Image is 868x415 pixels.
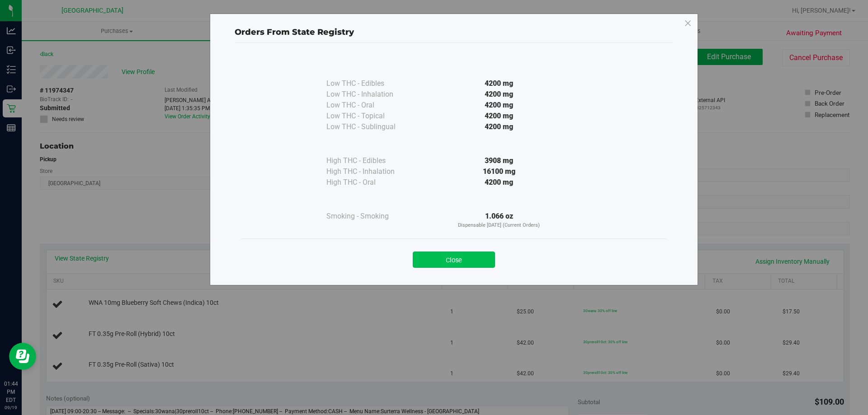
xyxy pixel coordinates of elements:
[417,89,581,100] div: 4200 mg
[326,155,417,166] div: High THC - Edibles
[417,155,581,166] div: 3908 mg
[413,252,495,268] button: Close
[235,27,354,37] span: Orders From State Registry
[417,177,581,188] div: 4200 mg
[417,222,581,229] p: Dispensable [DATE] (Current Orders)
[326,100,417,111] div: Low THC - Oral
[326,166,417,177] div: High THC - Inhalation
[417,121,581,132] div: 4200 mg
[326,211,417,222] div: Smoking - Smoking
[326,89,417,100] div: Low THC - Inhalation
[9,343,36,370] iframe: Resource center
[417,166,581,177] div: 16100 mg
[417,211,581,229] div: 1.066 oz
[417,100,581,111] div: 4200 mg
[326,121,417,132] div: Low THC - Sublingual
[326,111,417,121] div: Low THC - Topical
[417,78,581,89] div: 4200 mg
[417,111,581,121] div: 4200 mg
[326,78,417,89] div: Low THC - Edibles
[326,177,417,188] div: High THC - Oral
